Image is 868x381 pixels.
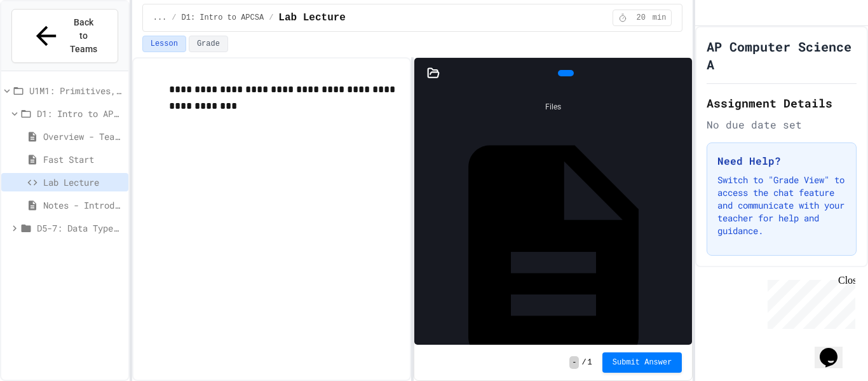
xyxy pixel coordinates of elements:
p: Switch to "Grade View" to access the chat feature and communicate with your teacher for help and ... [717,174,846,237]
h1: AP Computer Science A [707,38,857,73]
div: Files [421,95,686,119]
div: Chat with us now!Close [5,5,88,81]
span: Submit Answer [613,357,672,368]
span: 20 [631,13,651,23]
span: ... [153,13,167,23]
span: Lab Lecture [43,176,123,189]
span: D5-7: Data Types and Number Calculations [37,221,123,235]
button: Back to Teams [11,9,118,63]
span: D1: Intro to APCSA [182,13,264,23]
span: / [269,13,273,23]
iframe: chat widget [815,330,855,368]
span: Fast Start [43,153,123,166]
button: Lesson [142,36,186,52]
h2: Assignment Details [707,94,857,112]
span: Lab Lecture [278,10,346,25]
button: Submit Answer [602,352,682,373]
span: min [653,13,667,23]
div: No due date set [707,117,857,132]
span: / [172,13,176,23]
span: / [581,357,586,368]
span: - [569,356,579,369]
iframe: chat widget [763,275,855,329]
span: U1M1: Primitives, Variables, Basic I/O [29,84,123,97]
span: Overview - Teacher Only [43,130,123,143]
button: Grade [189,36,228,52]
span: Notes - Introduction to Java Programming [43,198,123,212]
span: 1 [588,357,592,368]
span: Back to Teams [69,16,98,56]
h3: Need Help? [717,153,846,169]
span: D1: Intro to APCSA [37,107,123,120]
